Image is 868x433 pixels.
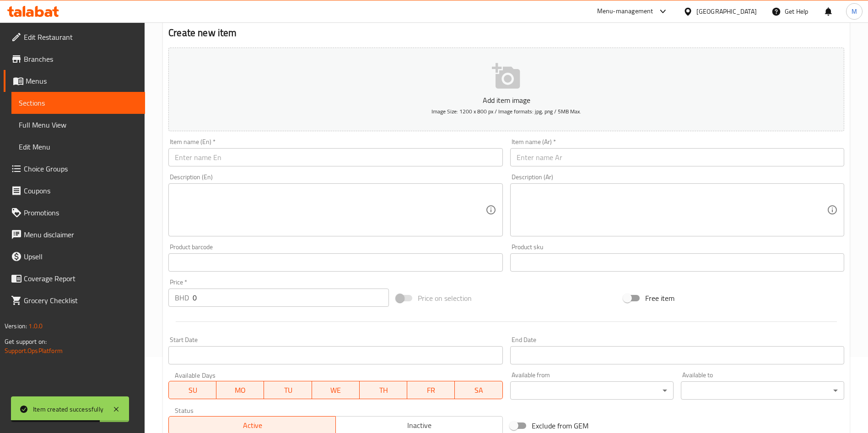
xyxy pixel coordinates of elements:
span: Menus [26,75,138,86]
a: Menus [4,70,145,92]
div: ​ [510,381,674,400]
a: Edit Restaurant [4,26,145,48]
span: Coverage Report [24,273,138,284]
span: Sections [19,97,138,108]
a: Coupons [4,180,145,202]
a: Upsell [4,246,145,267]
span: Choice Groups [24,163,138,174]
span: 1.0.0 [28,320,43,332]
a: Promotions [4,202,145,224]
div: Menu-management [597,6,653,17]
span: Edit Restaurant [24,32,138,43]
span: SU [173,384,213,397]
span: Menu disclaimer [24,229,138,240]
h2: Create new item [168,26,844,40]
span: Full Menu View [19,119,138,130]
button: TU [264,381,312,399]
button: Add item imageImage Size: 1200 x 800 px / Image formats: jpg, png / 5MB Max. [168,48,844,131]
span: Image Size: 1200 x 800 px / Image formats: jpg, png / 5MB Max. [431,106,581,117]
span: Price on selection [418,293,472,304]
span: FR [411,384,451,397]
p: BHD [175,292,189,303]
span: Version: [5,320,27,332]
p: Add item image [183,95,830,106]
div: ​ [681,381,844,400]
button: MO [216,381,264,399]
span: TH [363,384,404,397]
a: Edit Menu [11,136,145,158]
span: MO [220,384,260,397]
span: Inactive [340,419,499,432]
button: SU [168,381,216,399]
span: SA [458,384,499,397]
span: Coupons [24,185,138,196]
span: Active [173,419,332,432]
a: Support.OpsPlatform [5,345,63,357]
button: WE [312,381,360,399]
span: Upsell [24,251,138,262]
span: M [852,6,857,16]
a: Menu disclaimer [4,224,145,246]
input: Enter name En [168,148,502,166]
a: Coverage Report [4,267,145,289]
a: Grocery Checklist [4,289,145,311]
span: WE [316,384,356,397]
div: Item created successfully [33,404,103,414]
button: TH [360,381,407,399]
span: Exclude from GEM [532,420,588,431]
input: Please enter product sku [510,253,844,272]
input: Please enter price [193,289,389,307]
button: SA [455,381,502,399]
a: Choice Groups [4,158,145,180]
a: Full Menu View [11,114,145,136]
div: [GEOGRAPHIC_DATA] [696,6,757,16]
span: Branches [24,53,138,64]
a: Branches [4,48,145,70]
span: Promotions [24,207,138,218]
span: Edit Menu [19,141,138,152]
input: Please enter product barcode [168,253,502,272]
input: Enter name Ar [510,148,844,166]
span: Get support on: [5,336,47,347]
span: Free item [645,293,674,304]
span: TU [268,384,308,397]
a: Sections [11,92,145,114]
span: Grocery Checklist [24,295,138,306]
button: FR [407,381,455,399]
